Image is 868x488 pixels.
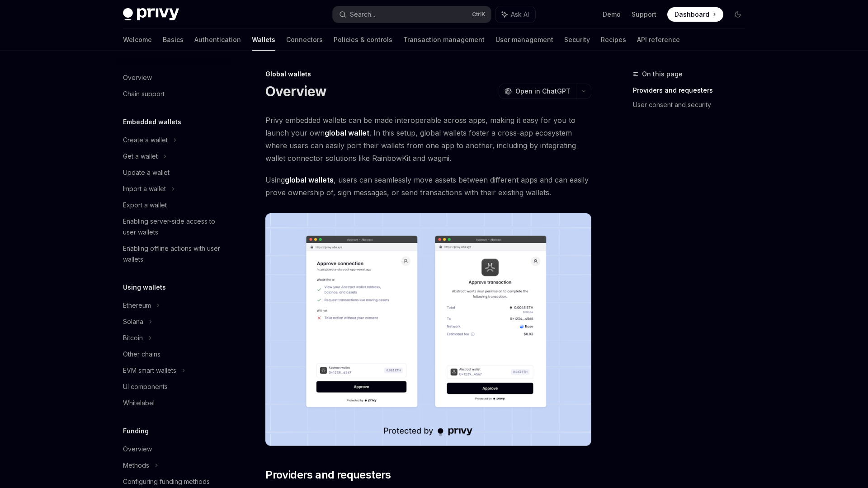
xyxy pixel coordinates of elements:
div: Ethereum [123,300,151,311]
h5: Using wallets [123,282,166,293]
div: UI components [123,381,168,392]
div: Overview [123,444,152,455]
span: Using , users can seamlessly move assets between different apps and can easily prove ownership of... [265,174,591,199]
a: Transaction management [403,29,485,51]
a: Chain support [116,86,231,102]
a: Demo [603,10,621,19]
div: Configuring funding methods [123,476,210,487]
a: Wallets [252,29,275,51]
button: Ask AI [495,6,535,23]
a: Enabling server-side access to user wallets [116,213,231,240]
div: Whitelabel [123,398,155,408]
div: Global wallets [265,70,591,79]
a: Update a wallet [116,164,231,181]
a: User consent and security [633,98,752,112]
a: Welcome [123,29,152,51]
strong: global wallets [285,175,334,184]
div: Overview [123,72,152,83]
a: User management [495,29,553,51]
a: Support [632,10,656,19]
a: Whitelabel [116,395,231,411]
img: images/Crossapp.png [265,213,591,446]
div: Chain support [123,89,165,99]
div: Solana [123,316,143,327]
span: Open in ChatGPT [515,87,571,96]
div: Update a wallet [123,167,170,178]
div: Search... [350,9,375,20]
img: dark logo [123,8,179,21]
h5: Funding [123,426,149,436]
button: Toggle dark mode [731,7,745,22]
div: Enabling offline actions with user wallets [123,243,226,265]
a: Overview [116,70,231,86]
h1: Overview [265,83,326,99]
a: Authentication [194,29,241,51]
a: Security [564,29,590,51]
span: On this page [642,69,683,80]
a: Recipes [601,29,626,51]
span: Ctrl K [472,11,486,18]
a: Connectors [286,29,323,51]
span: Providers and requesters [265,468,391,482]
a: Policies & controls [334,29,392,51]
a: Other chains [116,346,231,362]
div: Methods [123,460,149,471]
span: Dashboard [675,10,709,19]
div: Export a wallet [123,200,167,211]
a: API reference [637,29,680,51]
span: Ask AI [511,10,529,19]
div: Enabling server-side access to user wallets [123,216,226,238]
span: Privy embedded wallets can be made interoperable across apps, making it easy for you to launch yo... [265,114,591,164]
div: EVM smart wallets [123,365,176,376]
a: Enabling offline actions with user wallets [116,240,231,267]
a: UI components [116,379,231,395]
button: Open in ChatGPT [499,84,576,99]
a: Providers and requesters [633,83,752,98]
a: Export a wallet [116,197,231,213]
div: Get a wallet [123,151,158,162]
a: Dashboard [667,7,723,22]
div: Bitcoin [123,333,143,343]
div: Other chains [123,349,160,360]
strong: global wallet [325,128,369,137]
a: Basics [163,29,184,51]
div: Create a wallet [123,135,168,145]
a: Overview [116,441,231,457]
h5: Embedded wallets [123,117,181,127]
div: Import a wallet [123,183,166,194]
button: Search...CtrlK [333,6,491,23]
